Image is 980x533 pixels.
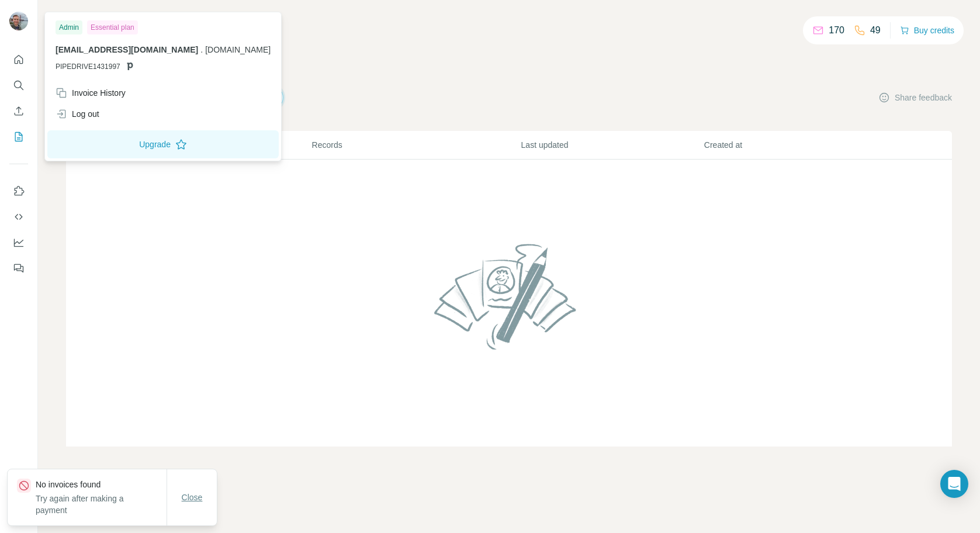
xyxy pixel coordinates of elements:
[182,492,203,503] span: Close
[36,479,167,490] p: No invoices found
[312,139,520,151] p: Records
[205,45,271,54] span: [DOMAIN_NAME]
[878,92,952,103] button: Share feedback
[9,232,28,253] button: Dashboard
[200,45,203,54] span: .
[56,45,198,54] span: [EMAIL_ADDRESS][DOMAIN_NAME]
[829,23,844,37] p: 170
[56,87,126,99] div: Invoice History
[36,493,167,516] p: Try again after making a payment
[9,126,28,147] button: My lists
[940,470,968,498] div: Open Intercom Messenger
[430,234,588,359] img: No lists found
[56,108,99,120] div: Log out
[521,139,703,151] p: Last updated
[704,139,886,151] p: Created at
[9,181,28,202] button: Use Surfe on LinkedIn
[47,130,279,158] button: Upgrade
[9,101,28,122] button: Enrich CSV
[87,20,138,34] div: Essential plan
[870,23,881,37] p: 49
[56,61,120,72] span: PIPEDRIVE1431997
[9,75,28,96] button: Search
[56,20,82,34] div: Admin
[9,12,28,30] img: Avatar
[174,487,211,508] button: Close
[900,22,954,39] button: Buy credits
[9,258,28,279] button: Feedback
[9,206,28,227] button: Use Surfe API
[9,49,28,70] button: Quick start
